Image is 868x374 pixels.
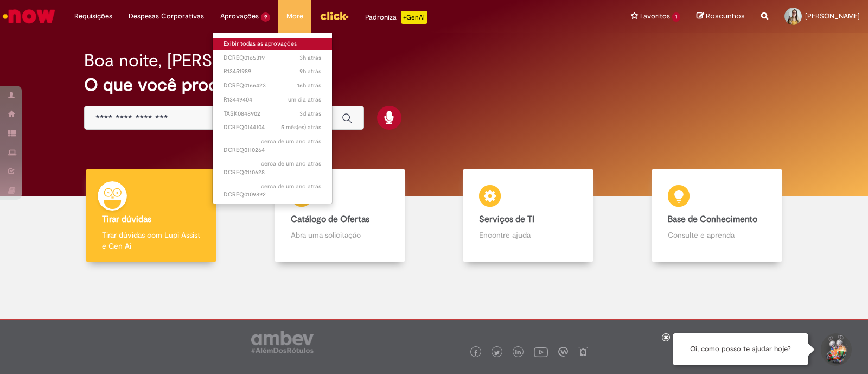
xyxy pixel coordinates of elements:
img: logo_footer_linkedin.png [515,350,521,356]
h2: O que você procura hoje? [84,75,784,94]
span: 5 mês(es) atrás [281,123,321,131]
span: Rascunhos [706,11,745,21]
span: Requisições [74,11,112,22]
span: 3h atrás [299,54,321,62]
b: Catálogo de Ofertas [291,214,369,225]
a: Aberto DCREQ0110264 : [213,136,332,156]
a: Aberto DCREQ0109892 : [213,181,332,201]
span: Favoritos [640,11,670,22]
img: logo_footer_youtube.png [534,345,548,359]
span: [PERSON_NAME] [805,11,860,21]
img: logo_footer_twitter.png [494,350,500,356]
a: Aberto TASK0848902 : [213,108,332,120]
p: +GenAi [401,11,427,24]
span: TASK0848902 [224,110,321,118]
a: Serviços de TI Encontre ajuda [434,169,623,263]
img: logo_footer_workplace.png [558,347,568,357]
img: logo_footer_ambev_rotulo_gray.png [251,331,314,353]
time: 25/08/2025 18:18:06 [299,110,321,118]
span: R13449404 [224,96,321,104]
a: Base de Conhecimento Consulte e aprenda [623,169,812,263]
img: logo_footer_naosei.png [578,347,588,357]
a: Aberto DCREQ0165319 : [213,52,332,64]
time: 27/08/2025 16:43:03 [299,54,321,62]
span: 3d atrás [299,110,321,118]
time: 30/07/2024 13:13:00 [261,137,321,145]
button: Iniciar Conversa de Suporte [819,333,852,366]
span: 9 [261,12,270,22]
img: ServiceNow [1,5,57,27]
img: logo_footer_facebook.png [473,350,478,356]
span: R13451989 [224,67,321,76]
a: Catálogo de Ofertas Abra uma solicitação [246,169,435,263]
span: More [286,11,303,22]
span: Despesas Corporativas [129,11,204,22]
span: DCREQ0110628 [224,160,321,176]
a: Aberto DCREQ0144104 : [213,122,332,134]
img: click_logo_yellow_360x200.png [320,8,349,24]
span: DCREQ0166423 [224,81,321,90]
a: Tirar dúvidas Tirar dúvidas com Lupi Assist e Gen Ai [57,169,246,263]
b: Serviços de TI [479,214,534,225]
span: cerca de um ano atrás [261,160,321,168]
time: 27/08/2025 03:51:09 [297,81,321,90]
time: 21/07/2024 03:44:26 [261,182,321,191]
p: Encontre ajuda [479,230,577,240]
time: 27/08/2025 11:42:36 [299,67,321,75]
time: 30/07/2024 07:34:50 [261,160,321,168]
a: Aberto DCREQ0110628 : [213,158,332,178]
b: Tirar dúvidas [102,214,151,225]
p: Tirar dúvidas com Lupi Assist e Gen Ai [102,230,200,251]
b: Base de Conhecimento [668,214,757,225]
span: 9h atrás [299,67,321,75]
span: cerca de um ano atrás [261,137,321,145]
p: Abra uma solicitação [291,230,389,240]
div: Padroniza [365,11,427,24]
span: DCREQ0144104 [224,123,321,132]
span: DCREQ0110264 [224,137,321,154]
span: Aprovações [220,11,259,22]
span: 1 [672,12,680,22]
p: Consulte e aprenda [668,230,766,240]
span: um dia atrás [288,96,321,104]
a: Rascunhos [697,11,745,22]
a: Aberto R13449404 : [213,94,332,106]
ul: Aprovações [212,33,333,204]
time: 18/03/2025 07:31:59 [281,123,321,131]
time: 26/08/2025 16:16:05 [288,96,321,104]
span: cerca de um ano atrás [261,182,321,191]
div: Oi, como posso te ajudar hoje? [673,333,808,365]
span: 16h atrás [297,81,321,90]
span: DCREQ0165319 [224,54,321,62]
h2: Boa noite, [PERSON_NAME] [84,51,302,70]
span: DCREQ0109892 [224,182,321,199]
a: Aberto DCREQ0166423 : [213,80,332,92]
a: Aberto R13451989 : [213,66,332,78]
a: Exibir todas as aprovações [213,38,332,50]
